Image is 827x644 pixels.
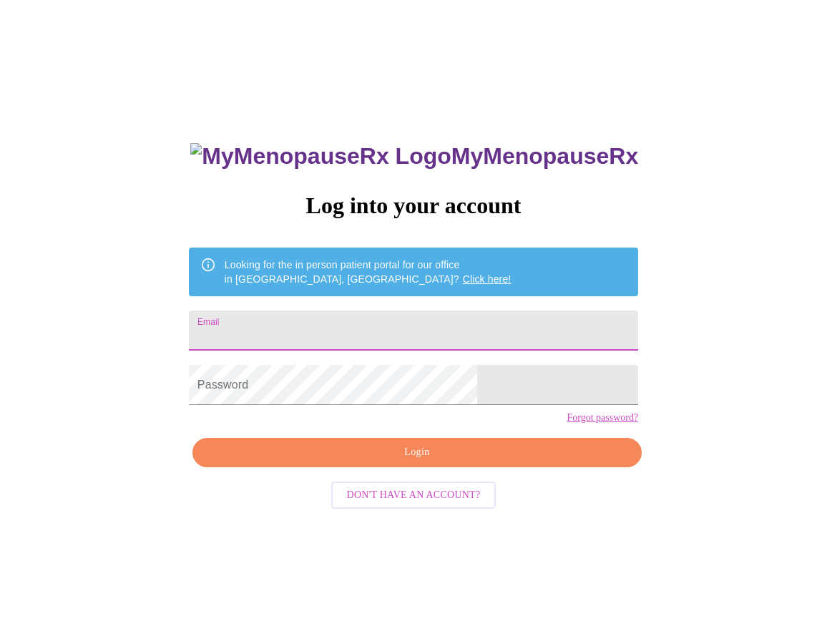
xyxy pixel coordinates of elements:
a: Forgot password? [567,412,638,424]
span: Don't have an account? [347,487,481,504]
button: Login [192,438,642,467]
h3: Log into your account [189,192,638,219]
h3: MyMenopauseRx [190,143,638,170]
button: Don't have an account? [331,482,496,509]
img: MyMenopauseRx Logo [190,143,451,170]
span: Login [209,444,625,462]
a: Don't have an account? [328,487,500,499]
div: Looking for the in person patient portal for our office in [GEOGRAPHIC_DATA], [GEOGRAPHIC_DATA]? [225,252,512,292]
a: Click here! [463,273,512,285]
